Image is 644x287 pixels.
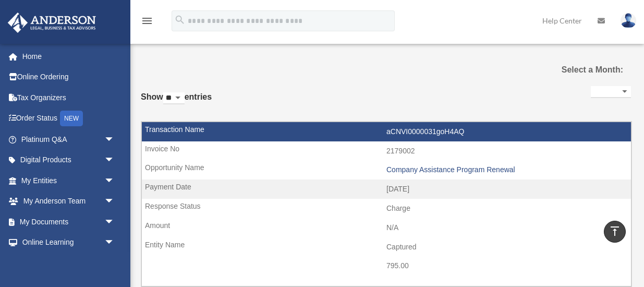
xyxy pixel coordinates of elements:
[7,191,130,212] a: My Anderson Teamarrow_drop_down
[7,46,130,67] a: Home
[163,92,185,104] select: Showentries
[174,14,186,26] i: search
[557,63,623,77] label: Select a Month:
[142,180,631,199] td: [DATE]
[7,211,130,232] a: My Documentsarrow_drop_down
[142,199,631,219] td: Charge
[142,218,631,238] td: N/A
[7,129,130,150] a: Platinum Q&Aarrow_drop_down
[141,18,153,27] a: menu
[609,225,621,237] i: vertical_align_top
[7,87,130,108] a: Tax Organizers
[142,141,631,161] td: 2179002
[104,232,125,254] span: arrow_drop_down
[7,150,130,171] a: Digital Productsarrow_drop_down
[604,221,626,243] a: vertical_align_top
[7,108,130,129] a: Order StatusNEW
[621,13,636,28] img: User Pic
[104,129,125,150] span: arrow_drop_down
[386,165,626,174] div: Company Assistance Program Renewal
[142,256,631,276] td: 795.00
[104,170,125,192] span: arrow_drop_down
[5,13,99,33] img: Anderson Advisors Platinum Portal
[142,237,631,257] td: Captured
[141,15,153,27] i: menu
[104,211,125,233] span: arrow_drop_down
[7,67,130,88] a: Online Ordering
[60,111,83,126] div: NEW
[7,232,130,253] a: Online Learningarrow_drop_down
[104,150,125,171] span: arrow_drop_down
[141,90,212,115] label: Show entries
[104,191,125,212] span: arrow_drop_down
[7,170,130,191] a: My Entitiesarrow_drop_down
[142,122,631,142] td: aCNVI0000031goH4AQ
